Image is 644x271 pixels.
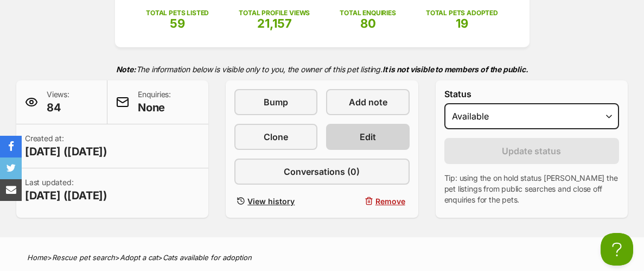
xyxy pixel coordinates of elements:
a: Rescue pet search [52,253,115,262]
a: Conversations (0) [234,159,409,185]
a: Bump [234,89,317,115]
p: The information below is visible only to you, the owner of this pet listing. [16,58,628,80]
p: Enquiries: [138,89,171,115]
span: Edit [360,130,376,143]
span: Remove [375,196,405,207]
a: Adopt a cat [120,253,158,262]
span: Bump [264,96,288,109]
button: Update status [444,138,619,164]
span: [DATE] ([DATE]) [25,144,107,159]
a: Clone [234,124,317,150]
span: 19 [456,16,468,30]
strong: It is not visible to members of the public. [382,65,528,74]
a: View history [234,193,317,209]
button: Remove [326,193,409,209]
a: Add note [326,89,409,115]
span: [DATE] ([DATE]) [25,188,107,203]
a: Edit [326,124,409,150]
span: None [138,100,171,115]
span: Update status [502,144,561,157]
span: 59 [170,16,185,30]
p: TOTAL PROFILE VIEWS [239,8,310,18]
span: 80 [360,16,376,30]
a: Home [27,253,47,262]
label: Status [444,89,619,99]
p: Views: [47,89,69,115]
p: Last updated: [25,177,107,203]
strong: Note: [116,65,136,74]
span: View history [247,196,295,207]
p: TOTAL PETS LISTED [146,8,209,18]
span: Conversations (0) [284,165,360,178]
p: TOTAL PETS ADOPTED [426,8,498,18]
a: Cats available for adoption [163,253,252,262]
iframe: Help Scout Beacon - Open [601,233,633,266]
p: Created at: [25,133,107,159]
span: Clone [264,130,288,143]
p: TOTAL ENQUIRIES [340,8,396,18]
p: Tip: using the on hold status [PERSON_NAME] the pet listings from public searches and close off e... [444,173,619,205]
span: Add note [349,96,387,109]
span: 84 [47,100,69,115]
span: 21,157 [257,16,292,30]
